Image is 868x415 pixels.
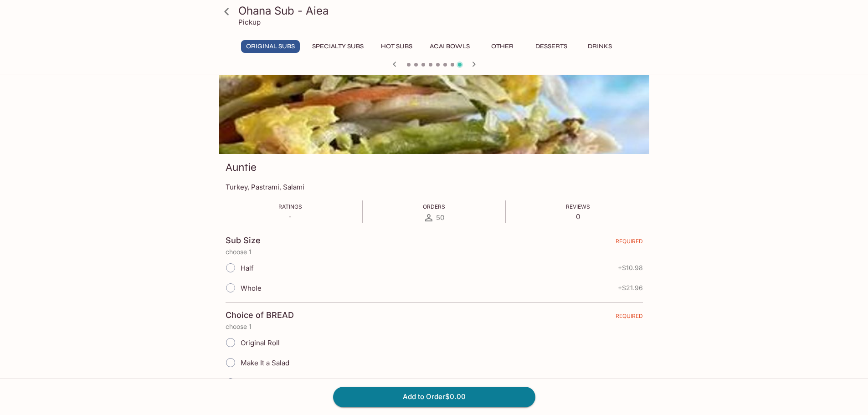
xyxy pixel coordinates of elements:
span: Half [241,264,254,272]
button: Drinks [580,40,621,53]
button: Add to Order$0.00 [333,387,535,407]
span: + $10.98 [618,264,643,272]
button: Desserts [530,40,572,53]
button: Other [482,40,523,53]
div: Auntie [219,33,649,154]
span: Make It a Salad [241,359,289,367]
button: Hot Subs [376,40,417,53]
h4: Sub Size [226,236,261,246]
p: choose 1 [226,323,643,330]
p: Turkey, Pastrami, Salami [226,183,643,191]
span: + $21.96 [618,284,643,292]
span: Ratings [278,203,302,210]
p: Pickup [238,18,261,26]
span: Whole [241,284,262,292]
p: choose 1 [226,248,643,256]
button: Acai Bowls [425,40,475,53]
span: REQUIRED [616,238,643,248]
h4: Choice of BREAD [226,310,294,320]
p: 0 [566,212,590,221]
span: Original Roll [241,338,280,347]
span: REQUIRED [616,313,643,323]
span: Reviews [566,203,590,210]
p: - [278,212,302,221]
span: 50 [436,213,444,222]
h3: Ohana Sub - Aiea [238,4,646,18]
button: Original Subs [241,40,300,53]
span: Orders [423,203,445,210]
h3: Auntie [226,160,257,174]
button: Specialty Subs [307,40,369,53]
